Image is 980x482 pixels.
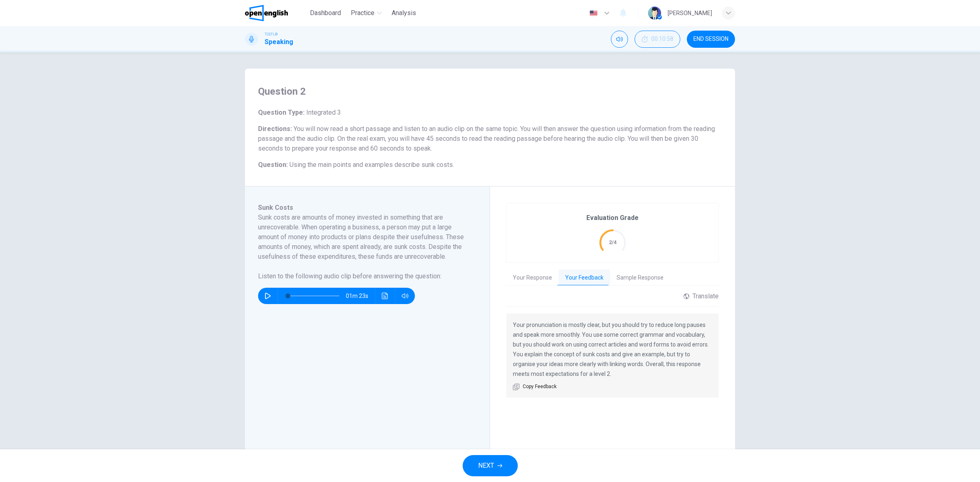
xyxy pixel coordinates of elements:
h6: Question Type : [258,108,722,118]
h6: Directions : [258,124,722,153]
text: 2/4 [609,239,617,245]
span: Analysis [392,8,416,18]
span: TOEFL® [265,31,278,37]
button: Practice [347,6,385,20]
button: Click to see the audio transcription [379,288,392,304]
h6: Sunk costs are amounts of money invested in something that are unrecoverable. When operating a bu... [258,213,467,262]
span: Sunk Costs [258,204,293,211]
button: END SESSION [687,31,735,48]
span: Using the main points and examples describe sunk costs. [290,161,454,169]
span: Practice [351,8,374,18]
h6: Listen to the following audio clip before answering the question : [258,271,467,281]
p: Your pronunciation is mostly clear, but you should try to reduce long pauses and speak more smoot... [513,320,712,379]
button: 00:10:58 [635,31,680,48]
button: Analysis [388,6,419,20]
button: Your Feedback [559,269,610,287]
button: Your Response [506,269,559,287]
span: 01m 23s [346,288,375,304]
h6: Evaluation Grade [586,213,639,223]
button: Dashboard [307,6,344,20]
button: Sample Response [610,269,670,287]
img: Profile picture [648,7,661,20]
h1: Speaking [265,37,293,47]
h4: Question 2 [258,85,722,98]
h6: Question : [258,160,722,170]
button: Copy Feedback [513,383,557,391]
div: Translate [684,292,719,300]
span: Integrated 3 [305,109,341,116]
div: Mute [611,31,628,48]
img: en [588,10,599,16]
span: NEXT [478,460,494,471]
span: 00:10:58 [651,36,673,42]
img: OpenEnglish logo [245,5,288,21]
span: END SESSION [693,36,728,42]
div: [PERSON_NAME] [668,8,712,18]
span: Copy Feedback [523,383,557,391]
button: NEXT [463,455,518,476]
span: Dashboard [310,8,341,18]
div: Hide [635,31,680,48]
a: OpenEnglish logo [245,5,307,21]
span: You will now read a short passage and listen to an audio clip on the same topic. You will then an... [258,125,715,152]
div: basic tabs example [506,269,719,287]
